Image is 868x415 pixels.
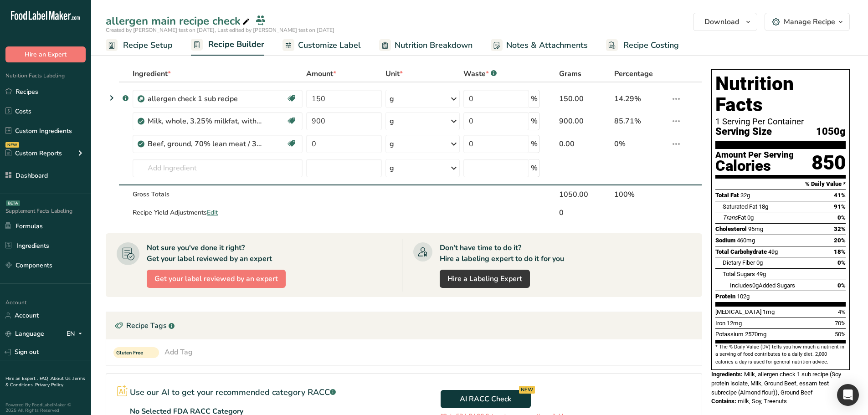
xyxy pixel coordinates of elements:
div: 85.71% [614,116,667,127]
div: allergen main recipe check [106,13,252,29]
a: Nutrition Breakdown [379,35,473,56]
span: Cholesterol [715,225,747,232]
span: 460mg [737,237,755,244]
div: allergen check 1 sub recipe [148,93,262,104]
span: Iron [715,320,725,327]
a: Recipe Builder [191,34,264,56]
span: Get your label reviewed by an expert [154,273,278,284]
span: Includes Added Sugars [730,282,795,289]
div: 1 Serving Per Container [715,117,846,126]
span: Dietary Fiber [723,259,755,266]
div: Custom Reports [5,149,62,158]
span: Serving Size [715,126,772,138]
a: About Us . [51,375,72,382]
h1: Nutrition Facts [715,73,846,115]
p: Use our AI to get your recommended category RACC [130,386,336,399]
a: Hire an Expert . [5,375,38,382]
span: 41% [834,192,846,199]
div: BETA [6,200,20,206]
span: Total Fat [715,192,739,199]
span: 32g [740,192,750,199]
span: Potassium [715,331,744,338]
a: Customize Label [282,35,361,56]
span: [MEDICAL_DATA] [715,308,761,315]
span: Ingredient [133,68,171,79]
div: Gross Totals [133,190,303,199]
span: 70% [835,320,846,327]
span: 50% [835,331,846,338]
section: * The % Daily Value (DV) tells you how much a nutrient in a serving of food contributes to a dail... [715,343,846,366]
span: Contains: [711,398,736,405]
div: Manage Recipe [784,16,835,27]
span: Protein [715,293,735,300]
span: milk, Soy, Treenuts [738,398,787,405]
div: 14.29% [614,93,667,104]
span: 102g [737,293,750,300]
div: g [390,138,394,149]
span: Grams [559,68,581,79]
div: 900.00 [559,116,610,127]
button: Hire an Expert [5,46,86,62]
img: Sub Recipe [138,96,144,102]
div: 150.00 [559,93,610,104]
div: Not sure you've done it right? Get your label reviewed by an expert [147,242,272,264]
span: 18% [834,248,846,255]
span: Ingredients: [711,371,743,378]
div: NEW [519,386,535,394]
div: 0.00 [559,138,610,149]
span: Sodium [715,237,735,244]
div: Add Tag [164,347,193,358]
input: Add Ingredient [133,159,303,177]
span: 95mg [748,225,763,232]
div: EN [67,328,86,339]
span: 0% [837,214,846,221]
section: % Daily Value * [715,179,846,190]
span: 18g [759,203,768,210]
span: Nutrition Breakdown [395,39,473,51]
span: 2570mg [745,331,766,338]
span: Total Sugars [723,271,755,277]
span: 0% [837,282,846,289]
span: Gluten Free [116,349,148,357]
button: Download [693,13,757,31]
div: Beef, ground, 70% lean meat / 30% fat, raw [148,138,262,149]
div: NEW [5,142,19,148]
span: 20% [834,237,846,244]
button: Manage Recipe [765,13,850,31]
div: 1050.00 [559,189,610,200]
div: 100% [614,189,667,200]
div: 0 [559,207,610,218]
div: Calories [715,159,794,173]
span: Edit [207,208,218,217]
span: Saturated Fat [723,203,757,210]
div: 0% [614,138,667,149]
span: 4% [838,308,846,315]
span: 91% [834,203,846,210]
span: Recipe Setup [123,39,173,51]
div: Amount Per Serving [715,151,794,159]
span: 1050g [816,126,846,138]
span: Fat [723,214,746,221]
span: 1mg [763,308,775,315]
span: Recipe Builder [208,38,264,51]
span: 49g [768,248,778,255]
span: Download [704,16,739,27]
div: g [390,116,394,127]
div: Waste [463,68,497,79]
span: 32% [834,225,846,232]
a: FAQ . [40,375,51,382]
a: Terms & Conditions . [5,375,85,388]
a: Recipe Costing [606,35,679,56]
span: Created by [PERSON_NAME] test on [DATE], Last edited by [PERSON_NAME] test on [DATE] [106,26,334,34]
span: 0g [747,214,754,221]
span: Milk, allergen check 1 sub recipe (Soy protein isolate, Milk, Ground Beef, essam test subrecipe (... [711,371,841,395]
div: g [390,163,394,174]
div: Don't have time to do it? Hire a labeling expert to do it for you [440,242,564,264]
a: Privacy Policy [35,382,63,388]
div: Milk, whole, 3.25% milkfat, without added vitamin A and [MEDICAL_DATA] [148,116,262,127]
div: 850 [812,151,846,175]
span: Customize Label [298,39,361,51]
span: Amount [306,68,336,79]
span: 0% [837,259,846,266]
span: Recipe Costing [623,39,679,51]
